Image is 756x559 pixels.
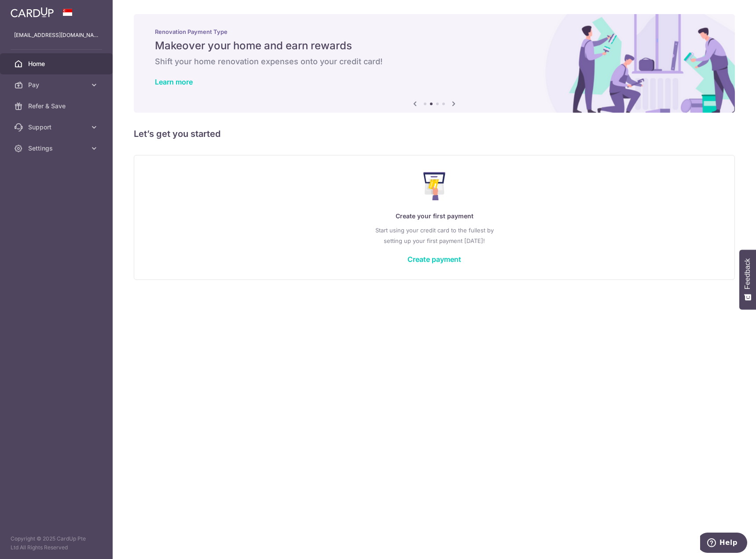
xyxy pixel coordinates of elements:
p: Create your first payment [152,211,717,221]
img: Make Payment [423,172,446,200]
span: Settings [28,144,86,153]
h6: Shift your home renovation expenses onto your credit card! [155,56,714,67]
iframe: Opens a widget where you can find more information [700,533,747,555]
span: Feedback [744,258,752,289]
img: CardUp [11,7,54,18]
p: [EMAIL_ADDRESS][DOMAIN_NAME] [14,31,99,40]
span: Support [28,123,86,132]
span: Pay [28,81,86,89]
button: Feedback - Show survey [739,250,756,309]
span: Home [28,59,86,68]
img: Renovation banner [134,14,735,113]
h5: Makeover your home and earn rewards [155,39,714,53]
h5: Let’s get you started [134,127,735,141]
a: Learn more [155,77,193,86]
a: Create payment [407,255,461,264]
span: Refer & Save [28,102,86,110]
p: Start using your credit card to the fullest by setting up your first payment [DATE]! [152,225,717,246]
p: Renovation Payment Type [155,28,714,35]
